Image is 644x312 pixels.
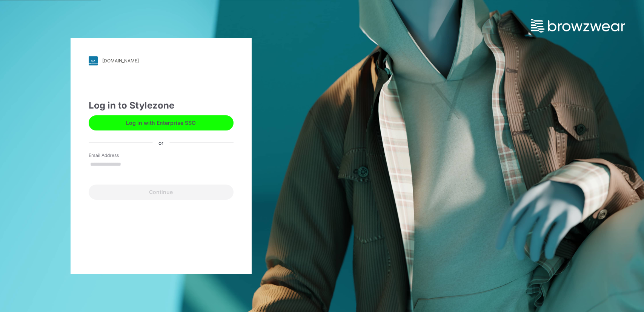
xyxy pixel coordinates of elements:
a: [DOMAIN_NAME] [89,56,234,65]
label: Email Address [89,152,141,159]
div: Log in to Stylezone [89,99,234,112]
div: or [152,139,169,147]
div: [DOMAIN_NAME] [102,58,139,64]
img: browzwear-logo.73288ffb.svg [531,19,625,33]
img: svg+xml;base64,PHN2ZyB3aWR0aD0iMjgiIGhlaWdodD0iMjgiIHZpZXdCb3g9IjAgMCAyOCAyOCIgZmlsbD0ibm9uZSIgeG... [89,56,98,65]
button: Log in with Enterprise SSO [89,115,234,130]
